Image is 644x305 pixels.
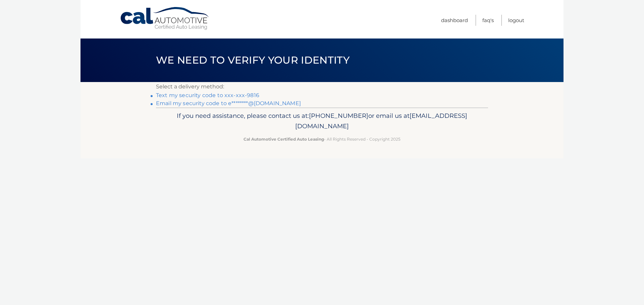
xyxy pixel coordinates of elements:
p: - All Rights Reserved - Copyright 2025 [160,136,484,143]
a: Dashboard [441,15,468,26]
p: Select a delivery method: [156,82,488,91]
strong: Cal Automotive Certified Auto Leasing [244,137,324,142]
a: Text my security code to xxx-xxx-9816 [156,92,259,98]
span: We need to verify your identity [156,54,350,66]
a: FAQ's [482,15,494,26]
p: If you need assistance, please contact us at: or email us at [160,110,484,132]
a: Logout [508,15,524,26]
a: Email my security code to e********@[DOMAIN_NAME] [156,100,301,106]
span: [PHONE_NUMBER] [309,112,368,120]
a: Cal Automotive [120,7,210,30]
